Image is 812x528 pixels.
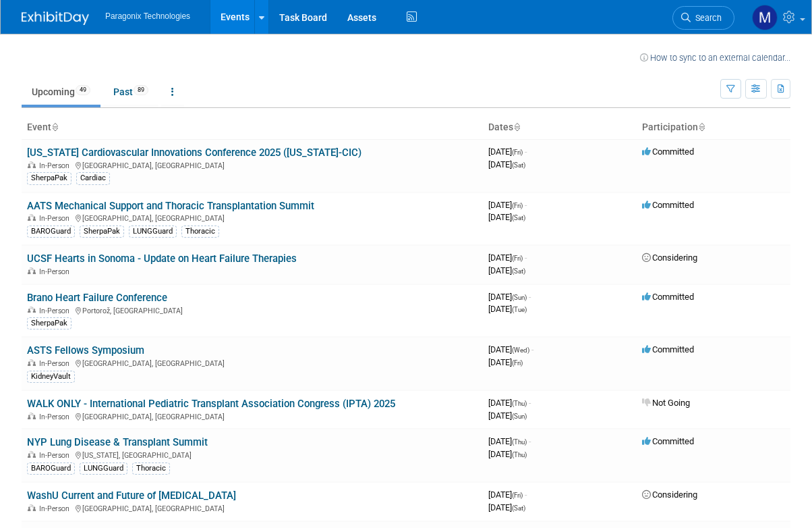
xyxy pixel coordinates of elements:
div: [US_STATE], [GEOGRAPHIC_DATA] [27,449,477,460]
span: [DATE] [488,212,525,222]
span: (Fri) [512,359,523,367]
div: Thoracic [132,463,170,475]
span: [DATE] [488,292,531,302]
div: LUNGGuard [129,226,177,238]
span: [DATE] [488,411,527,421]
img: In-Person Event [28,451,36,458]
span: [DATE] [488,398,531,408]
span: - [525,253,527,263]
div: [GEOGRAPHIC_DATA], [GEOGRAPHIC_DATA] [27,212,477,223]
img: In-Person Event [28,413,36,419]
span: [DATE] [488,357,523,367]
div: [GEOGRAPHIC_DATA], [GEOGRAPHIC_DATA] [27,502,477,513]
span: (Thu) [512,451,527,458]
img: In-Person Event [28,504,36,511]
span: In-Person [39,307,74,315]
img: Mary Jacoski [752,5,778,30]
span: - [529,398,531,408]
span: Committed [642,436,694,446]
span: [DATE] [488,200,527,210]
div: KidneyVault [27,371,75,383]
span: (Sat) [512,504,525,512]
a: ASTS Fellows Symposium [27,344,144,357]
span: (Fri) [512,149,523,156]
span: (Tue) [512,306,527,313]
a: Sort by Event Name [51,122,58,132]
span: (Fri) [512,255,523,262]
a: Brano Heart Failure Conference [27,292,167,304]
a: WashU Current and Future of [MEDICAL_DATA] [27,490,236,502]
span: Considering [642,253,697,263]
span: Committed [642,292,694,302]
a: UCSF Hearts in Sonoma - Update on Heart Failure Therapies [27,253,297,265]
th: Event [22,116,483,139]
a: Search [672,6,734,30]
span: [DATE] [488,253,527,263]
span: 49 [76,85,90,95]
span: (Fri) [512,492,523,499]
span: [DATE] [488,147,527,157]
span: Committed [642,147,694,157]
div: BAROGuard [27,226,75,238]
span: - [525,200,527,210]
span: [DATE] [488,436,531,446]
span: [DATE] [488,344,533,354]
th: Participation [637,116,790,139]
img: In-Person Event [28,267,36,274]
a: WALK ONLY - International Pediatric Transplant Association Congress (IPTA) 2025 [27,398,395,410]
span: (Thu) [512,438,527,446]
span: (Sat) [512,161,525,169]
a: Sort by Start Date [513,122,520,132]
span: In-Person [39,214,74,223]
div: Thoracic [181,226,219,238]
img: ExhibitDay [22,11,89,25]
a: Past89 [103,79,158,105]
span: [DATE] [488,490,527,500]
a: [US_STATE] Cardiovascular Innovations Conference 2025 ([US_STATE]-CIC) [27,147,361,159]
a: AATS Mechanical Support and Thoracic Transplantation Summit [27,200,314,212]
div: SherpaPak [80,226,124,238]
span: [DATE] [488,449,527,459]
div: SherpaPak [27,172,71,184]
img: In-Person Event [28,307,36,313]
th: Dates [483,116,637,139]
span: 89 [134,85,148,95]
a: How to sync to an external calendar... [640,53,790,63]
div: [GEOGRAPHIC_DATA], [GEOGRAPHIC_DATA] [27,159,477,170]
span: - [525,147,527,157]
span: In-Person [39,504,74,513]
span: [DATE] [488,159,525,169]
a: Upcoming49 [22,79,100,105]
span: Paragonix Technologies [105,11,190,21]
span: - [529,436,531,446]
div: BAROGuard [27,463,75,475]
span: Committed [642,200,694,210]
span: - [525,490,527,500]
span: (Fri) [512,202,523,209]
div: LUNGGuard [80,463,127,475]
img: In-Person Event [28,214,36,221]
span: In-Person [39,161,74,170]
div: [GEOGRAPHIC_DATA], [GEOGRAPHIC_DATA] [27,357,477,368]
span: (Sun) [512,294,527,301]
a: NYP Lung Disease & Transplant Summit [27,436,208,448]
span: [DATE] [488,502,525,512]
span: - [529,292,531,302]
span: [DATE] [488,265,525,275]
img: In-Person Event [28,359,36,366]
span: Not Going [642,398,690,408]
span: Considering [642,490,697,500]
span: [DATE] [488,304,527,314]
span: In-Person [39,413,74,421]
img: In-Person Event [28,161,36,168]
span: Search [691,13,722,23]
span: Committed [642,344,694,354]
span: (Sat) [512,267,525,275]
span: (Thu) [512,400,527,407]
span: In-Person [39,267,74,276]
span: In-Person [39,359,74,368]
a: Sort by Participation Type [698,122,705,132]
div: Portorož, [GEOGRAPHIC_DATA] [27,305,477,315]
div: SherpaPak [27,317,71,329]
span: (Sun) [512,413,527,420]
